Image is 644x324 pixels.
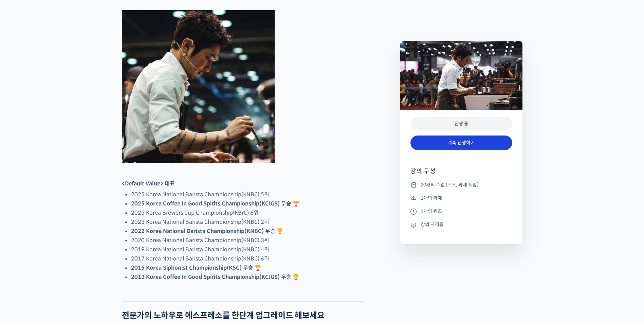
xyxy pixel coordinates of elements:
[410,181,512,189] li: 20개의 수업 (퀴즈, 과제 포함)
[45,215,88,232] a: 대화
[131,190,364,199] li: 2025 Korea National Barista Championship(KNBC) 5위
[88,215,130,232] a: 설정
[131,200,299,207] strong: 2025 Korea Coffee In Good Spirits Championship(KCIGS) 우승 🏆
[2,215,45,232] a: 홈
[131,273,299,281] strong: 2013 Korea Coffee In Good Spirits Championship(KCIGS) 우승 🏆
[131,236,364,245] li: 2020 Korea National Barista Championship(KNBC) 3위
[122,180,175,187] strong: <Default Value> 대표
[131,228,283,235] strong: 2022 Korea National Barista Championship(KNBC) 우승 🏆
[62,226,70,231] span: 대화
[410,136,512,150] a: 계속 진행하기
[410,207,512,215] li: 1개의 퀴즈
[410,167,512,181] h4: 강의 구성
[410,221,512,229] li: 강의 자격증
[105,226,113,231] span: 설정
[131,245,364,254] li: 2019 Korea National Barista Championship(KNBC) 4위
[410,194,512,202] li: 1개의 과제
[131,217,364,227] li: 2023 Korea National Barista Championship(KNBC) 2위
[131,264,261,271] strong: 2015 Korea Siphonist Championship(KSC) 우승 🏆
[131,254,364,263] li: 2017 Korea National Barista Championship(KNBC) 6위
[122,310,325,321] strong: 전문가의 노하우로 에스프레소를 한단계 업그레이드 해보세요
[131,208,364,217] li: 2023 Korea Brewers Cup Championship(KBrC) 6위
[21,226,25,231] span: 홈
[410,117,512,131] div: 진행 중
